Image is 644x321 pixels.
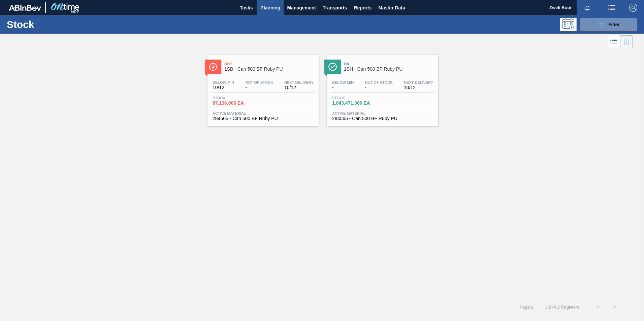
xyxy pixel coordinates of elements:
[213,85,234,90] span: 10/12
[322,50,442,126] a: ÍconeOk1SH - Can 500 BF Ruby PUBelow Min-Out Of Stock-Next Delivery10/12Stock1,843,471.000 EAActi...
[560,18,577,31] div: Programming: no user selected
[404,85,433,90] span: 10/12
[239,4,254,12] span: Tasks
[332,80,354,84] span: Below Min
[287,4,316,12] span: Management
[608,35,620,48] div: List Vision
[577,3,598,12] button: Notifications
[580,18,637,31] button: Filter
[344,62,435,66] span: Ok
[332,101,379,106] span: 1,843,471.000 EA
[213,116,314,121] span: 284565 - Can 500 BF Ruby PU
[213,80,234,84] span: Below Min
[202,50,322,126] a: ÍconeOut1SB - Can 500 BF Ruby PUBelow Min10/12Out Of Stock-Next Delivery10/12Stock87,136.000 EAAc...
[260,4,280,12] span: Planning
[332,85,354,90] span: -
[224,67,315,72] span: 1SB - Can 500 BF Ruby PU
[378,4,405,12] span: Master Data
[332,111,433,115] span: Active Material
[213,111,314,115] span: Active Material
[209,63,217,71] img: Ícone
[544,305,579,310] span: 1 - 2 of 2 Registers
[245,80,273,84] span: Out Of Stock
[608,22,620,27] span: Filter
[213,101,260,106] span: 87,136.000 EA
[365,80,393,84] span: Out Of Stock
[7,21,107,28] h1: Stock
[284,80,314,84] span: Next Delivery
[589,298,606,315] button: <
[332,96,379,100] span: Stock
[284,85,314,90] span: 10/12
[344,67,435,72] span: 1SH - Can 500 BF Ruby PU
[328,63,337,71] img: Ícone
[245,85,273,90] span: -
[606,298,623,315] button: >
[404,80,433,84] span: Next Delivery
[620,35,633,48] div: Card Vision
[608,4,616,12] img: userActions
[332,116,433,121] span: 284565 - Can 500 BF Ruby PU
[519,305,533,310] span: Page : 1
[323,4,347,12] span: Transports
[9,5,41,11] img: TNhmsLtSVTkK8tSr43FrP2fwEKptu5GPRR3wAAAABJRU5ErkJggg==
[365,85,393,90] span: -
[213,96,260,100] span: Stock
[224,62,315,66] span: Out
[629,4,637,12] img: Logout
[354,4,372,12] span: Reports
